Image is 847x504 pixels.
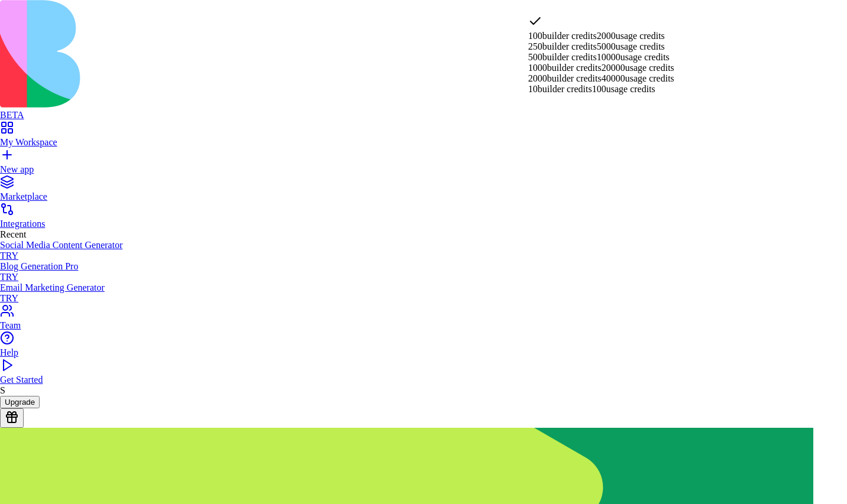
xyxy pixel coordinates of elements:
span: 10 builder credits [528,84,592,94]
span: 10000 usage credits [596,52,669,62]
span: 100 usage credits [592,84,655,94]
span: 100 builder credits [528,31,597,41]
span: 2000 usage credits [596,31,664,41]
span: 1000 builder credits [528,63,602,73]
span: 500 builder credits [528,52,597,62]
span: 40000 usage credits [601,73,674,83]
span: 20000 usage credits [601,63,674,73]
span: 5000 usage credits [596,41,664,51]
span: 250 builder credits [528,41,597,51]
span: 2000 builder credits [528,73,602,83]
